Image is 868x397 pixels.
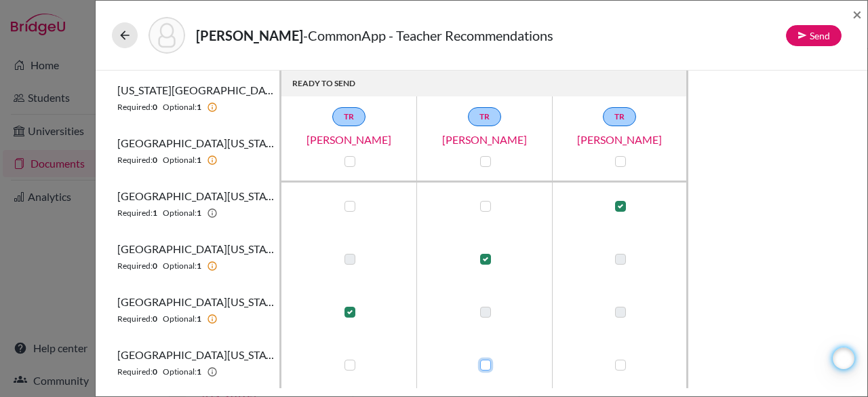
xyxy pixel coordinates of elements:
[117,313,153,325] span: Required:
[117,188,274,204] span: [GEOGRAPHIC_DATA][US_STATE] at [GEOGRAPHIC_DATA]
[163,313,197,325] span: Optional:
[163,101,197,113] span: Optional:
[153,313,157,325] b: 0
[153,101,157,113] b: 0
[552,132,688,148] a: [PERSON_NAME]
[852,4,862,24] span: ×
[163,154,197,166] span: Optional:
[196,27,303,43] strong: [PERSON_NAME]
[281,132,417,148] a: [PERSON_NAME]
[117,82,274,98] span: [US_STATE][GEOGRAPHIC_DATA]
[468,107,501,126] a: TR
[153,207,157,219] b: 1
[281,71,688,96] th: READY TO SEND
[163,207,197,219] span: Optional:
[197,313,201,325] b: 1
[852,6,862,22] button: Close
[603,107,636,126] a: TR
[303,27,553,43] span: - CommonApp - Teacher Recommendations
[197,154,201,166] b: 1
[117,154,153,166] span: Required:
[117,101,153,113] span: Required:
[117,294,274,310] span: [GEOGRAPHIC_DATA][US_STATE]
[163,260,197,272] span: Optional:
[417,132,553,148] a: [PERSON_NAME]
[117,135,274,151] span: [GEOGRAPHIC_DATA][US_STATE]
[117,241,274,257] span: [GEOGRAPHIC_DATA][US_STATE] at [GEOGRAPHIC_DATA]
[786,25,842,46] button: Send
[117,207,153,219] span: Required:
[197,207,201,219] b: 1
[153,260,157,272] b: 0
[153,366,157,378] b: 0
[117,366,153,378] span: Required:
[197,260,201,272] b: 1
[163,366,197,378] span: Optional:
[117,347,274,363] span: [GEOGRAPHIC_DATA][US_STATE]
[197,101,201,113] b: 1
[197,366,201,378] b: 1
[117,260,153,272] span: Required:
[332,107,366,126] a: TR
[153,154,157,166] b: 0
